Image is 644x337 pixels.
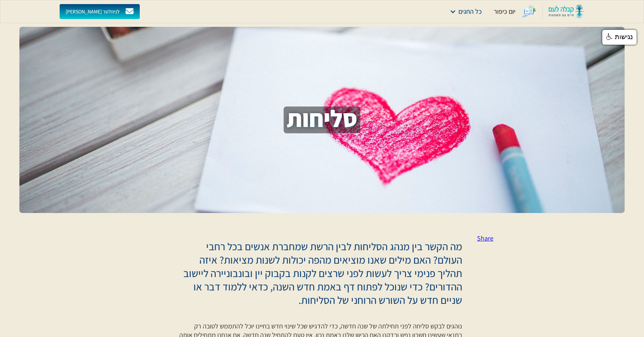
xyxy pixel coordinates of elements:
a: יום כיפור [491,4,539,19]
div: כל החגים [458,6,482,17]
a: נגישות [602,30,637,45]
span: נגישות [615,33,633,41]
div: [PERSON_NAME] לניוזלטר [66,8,120,15]
a: [PERSON_NAME] לניוזלטר [60,4,140,19]
img: kabbalah-laam-logo-colored-transparent [549,4,584,19]
h1: סליחות [284,106,360,133]
p: מה הקשר בין מנהג הסליחות לבין הרשת שמחברת אנשים בכל רחבי העולם? האם מילים שאנו מוציאים מהפה יכולו... [179,240,462,307]
div: כל החגים [446,4,485,19]
a: Share [477,234,493,242]
img: נגישות [606,34,613,40]
div: יום כיפור [494,7,515,16]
